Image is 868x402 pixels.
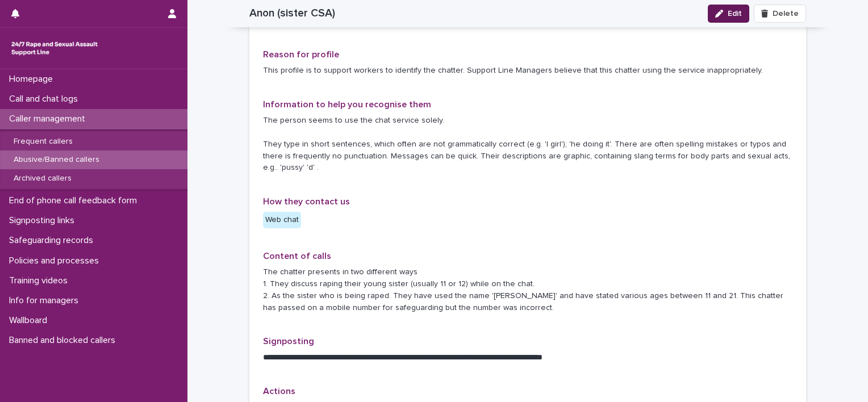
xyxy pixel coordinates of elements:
p: Safeguarding records [5,235,102,246]
span: Edit [728,10,742,18]
h2: Anon (sister CSA) [249,7,335,20]
span: Delete [773,10,799,18]
p: The chatter presents in two different ways 1. They discuss raping their young sister (usually 11 ... [263,266,792,313]
p: Signposting links [5,215,84,226]
p: Info for managers [5,295,87,306]
p: This profile is to support workers to identify the chatter. Support Line Managers believe that th... [263,65,792,77]
span: Reason for profile [263,50,339,59]
p: Policies and processes [5,256,108,266]
span: Signposting [263,337,314,346]
p: Call and chat logs [5,94,87,104]
p: Caller management [5,114,94,124]
p: Training videos [5,275,77,286]
p: Frequent callers [5,137,82,146]
div: Web chat [263,212,301,228]
p: End of phone call feedback form [5,195,146,206]
p: Archived callers [5,174,81,183]
button: Delete [754,5,806,23]
span: Actions [263,387,295,396]
span: How they contact us [263,197,350,206]
span: Information to help you recognise them [263,100,431,109]
span: Content of calls [263,252,331,261]
button: Edit [708,5,749,23]
p: Abusive/Banned callers [5,155,108,165]
p: The person seems to use the chat service solely. They type in short sentences, which often are no... [263,115,792,174]
p: Wallboard [5,315,56,326]
p: Banned and blocked callers [5,335,124,346]
img: rhQMoQhaT3yELyF149Cw [9,37,100,60]
p: Homepage [5,74,62,85]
